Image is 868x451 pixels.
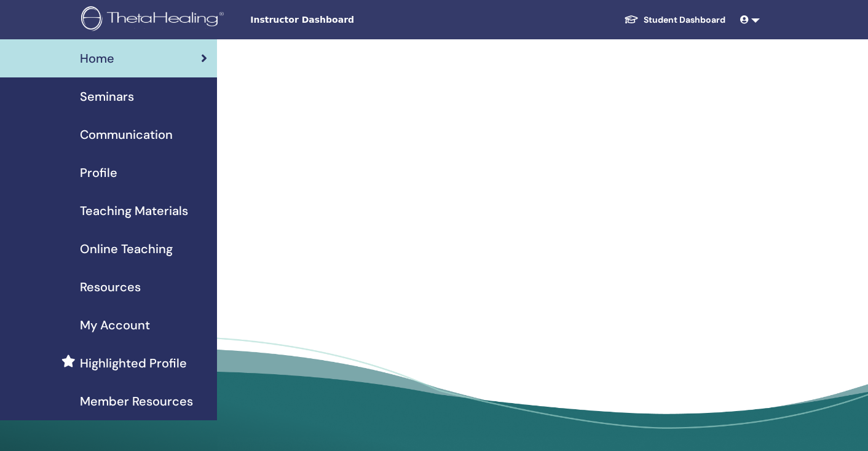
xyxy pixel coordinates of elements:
[250,14,435,26] span: Instructor Dashboard
[80,354,187,372] span: Highlighted Profile
[80,316,150,334] span: My Account
[80,202,188,220] span: Teaching Materials
[614,9,735,31] a: Student Dashboard
[81,6,228,34] img: logo.png
[80,87,134,106] span: Seminars
[80,278,141,296] span: Resources
[80,125,173,144] span: Communication
[80,163,117,182] span: Profile
[80,49,114,68] span: Home
[624,14,639,25] img: graduation-cap-white.svg
[80,392,193,410] span: Member Resources
[80,240,173,258] span: Online Teaching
